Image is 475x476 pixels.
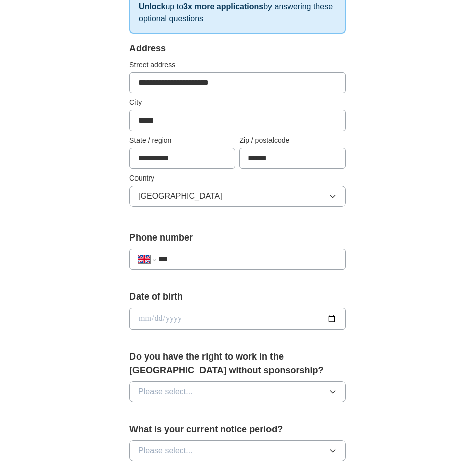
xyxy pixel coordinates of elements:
[129,290,346,304] label: Date of birth
[129,186,346,207] button: [GEOGRAPHIC_DATA]
[129,59,346,70] label: Street address
[138,190,222,202] span: [GEOGRAPHIC_DATA]
[129,97,346,108] label: City
[138,445,193,457] span: Please select...
[129,423,346,436] label: What is your current notice period?
[139,2,165,11] strong: Unlock
[129,173,346,184] label: Country
[239,135,345,146] label: Zip / postalcode
[129,381,346,402] button: Please select...
[138,386,193,398] span: Please select...
[129,231,346,245] label: Phone number
[129,42,346,55] div: Address
[129,350,346,377] label: Do you have the right to work in the [GEOGRAPHIC_DATA] without sponsorship?
[129,135,235,146] label: State / region
[183,2,263,11] strong: 3x more applications
[129,440,346,461] button: Please select...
